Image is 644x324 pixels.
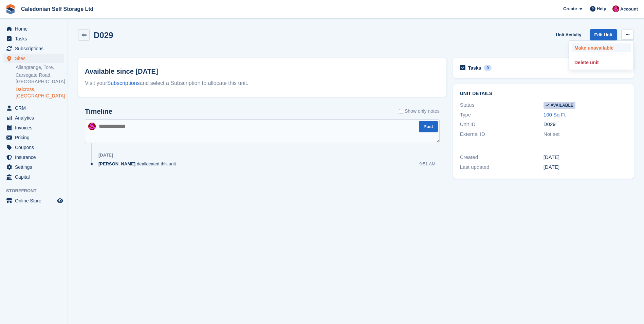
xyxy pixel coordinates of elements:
span: Subscriptions [15,44,56,53]
a: menu [3,44,64,53]
h2: Timeline [85,108,112,115]
span: Invoices [15,123,56,132]
span: Available [544,102,575,109]
span: [PERSON_NAME] [98,161,135,167]
input: Show only notes [399,108,403,115]
h2: Tasks [468,65,481,71]
div: Visit your and select a Subscription to allocate this unit. [85,79,440,87]
a: menu [3,24,64,34]
a: Make unavailable [572,43,631,52]
div: 9:51 AM [419,161,436,167]
div: Unit ID [460,121,544,128]
span: Online Store [15,196,56,205]
a: menu [3,103,64,113]
span: CRM [15,103,56,113]
h2: Unit details [460,91,627,96]
span: Insurance [15,152,56,162]
img: Donald Mathieson [88,123,96,130]
div: [DATE] [544,154,627,161]
label: Show only notes [399,108,440,115]
a: Unit Activity [553,29,584,40]
a: Carsegate Road, [GEOGRAPHIC_DATA] [16,72,64,85]
a: menu [3,196,64,205]
a: menu [3,143,64,152]
img: Donald Mathieson [612,5,619,12]
div: Created [460,154,544,161]
span: Settings [15,162,56,172]
h2: D029 [94,31,113,40]
div: External ID [460,130,544,138]
span: Pricing [15,133,56,142]
span: Create [563,5,577,12]
h2: Available since [DATE] [85,66,440,76]
a: menu [3,172,64,182]
div: D029 [544,121,627,128]
a: menu [3,133,64,142]
a: menu [3,162,64,172]
span: Tasks [15,34,56,43]
a: Caledonian Self Storage Ltd [18,3,96,15]
a: Dalcross, [GEOGRAPHIC_DATA] [16,86,64,99]
a: Delete unit [572,58,631,67]
a: Preview store [56,197,64,205]
a: menu [3,152,64,162]
span: Capital [15,172,56,182]
div: [DATE] [98,152,113,158]
div: Last updated [460,163,544,171]
div: deallocated this unit [98,161,179,167]
a: Allangrange, Tore. [16,64,64,71]
a: Edit Unit [590,29,617,40]
a: menu [3,113,64,123]
span: Storefront [6,187,68,194]
div: Type [460,111,544,119]
span: Analytics [15,113,56,123]
div: Status [460,101,544,109]
div: [DATE] [544,163,627,171]
a: Subscriptions [107,80,140,86]
a: menu [3,54,64,63]
span: Home [15,24,56,34]
button: Post [419,121,438,132]
span: Help [597,5,606,12]
a: 100 Sq Ft [544,112,566,118]
a: menu [3,34,64,43]
img: stora-icon-8386f47178a22dfd0bd8f6a31ec36ba5ce8667c1dd55bd0f319d3a0aa187defe.svg [5,4,16,14]
span: Sites [15,54,56,63]
span: Coupons [15,143,56,152]
a: menu [3,123,64,132]
span: Account [620,6,638,13]
div: Not set [544,130,627,138]
div: 0 [484,65,492,71]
